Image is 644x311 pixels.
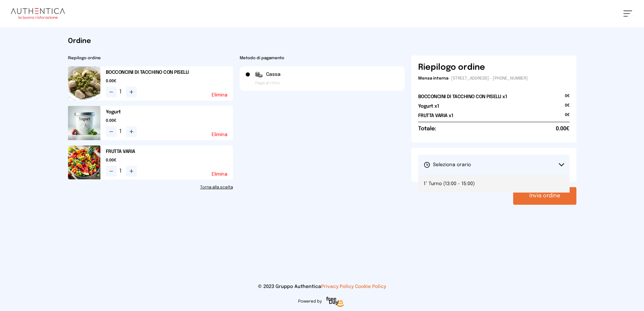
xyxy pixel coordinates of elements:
[11,283,633,290] p: © 2023 Gruppo Authentica
[355,284,386,289] a: Cookie Policy
[321,284,354,289] a: Privacy Policy
[513,187,576,205] button: Invia ordine
[418,155,570,175] button: Seleziona orario
[325,295,346,309] img: logo-freeday.3e08031.png
[424,180,475,187] span: 1° Turno (13:00 - 15:00)
[298,299,322,304] span: Powered by
[424,161,471,168] span: Seleziona orario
